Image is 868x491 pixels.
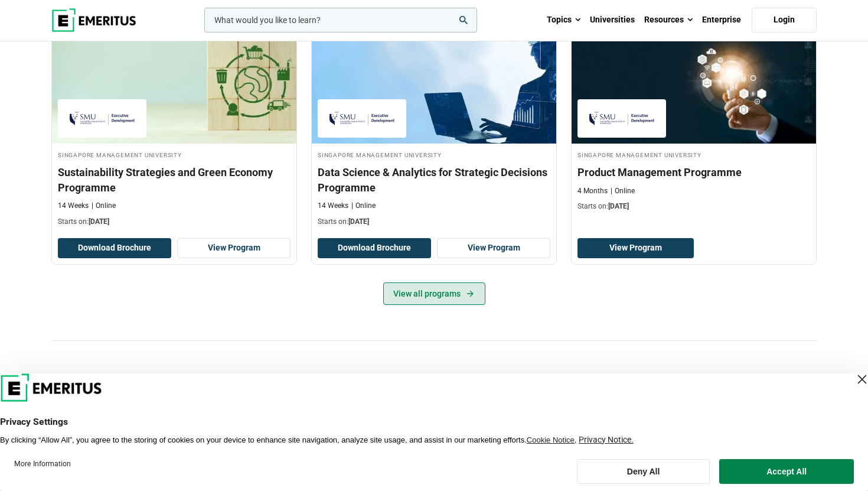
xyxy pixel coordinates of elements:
[52,25,296,144] img: Sustainability Strategies and Green Economy Programme | Online Sustainability Course
[383,282,485,305] a: View all programs
[312,25,556,144] img: Data Science & Analytics for Strategic Decisions Programme | Online Data Science and Analytics Co...
[52,25,296,233] a: Sustainability Course by Singapore Management University - September 30, 2025 Singapore Managemen...
[58,217,291,227] p: Starts on:
[577,186,608,196] p: 4 Months
[583,105,660,132] img: Singapore Management University
[611,186,635,196] p: Online
[89,217,109,226] span: [DATE]
[608,202,629,210] span: [DATE]
[577,238,694,258] a: View Program
[204,8,477,32] input: woocommerce-product-search-field-0
[318,238,431,258] button: Download Brochure
[572,25,816,144] img: Product Management Programme | Online Product Design and Innovation Course
[318,149,550,160] h4: Singapore Management University
[752,8,817,32] a: Login
[351,201,376,211] p: Online
[577,201,810,212] p: Starts on:
[348,217,369,226] span: [DATE]
[318,165,550,194] h3: Data Science & Analytics for Strategic Decisions Programme
[64,105,141,132] img: Singapore Management University
[318,201,348,211] p: 14 Weeks
[312,25,556,233] a: Data Science and Analytics Course by Singapore Management University - September 30, 2025 Singapo...
[58,149,291,160] h4: Singapore Management University
[318,217,550,227] p: Starts on:
[437,238,550,258] a: View Program
[92,201,116,211] p: Online
[572,25,816,218] a: Product Design and Innovation Course by Singapore Management University - September 30, 2025 Sing...
[58,201,89,211] p: 14 Weeks
[177,238,291,258] a: View Program
[58,238,171,258] button: Download Brochure
[324,105,400,132] img: Singapore Management University
[58,165,291,194] h3: Sustainability Strategies and Green Economy Programme
[577,149,810,160] h4: Singapore Management University
[577,165,810,180] h3: Product Management Programme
